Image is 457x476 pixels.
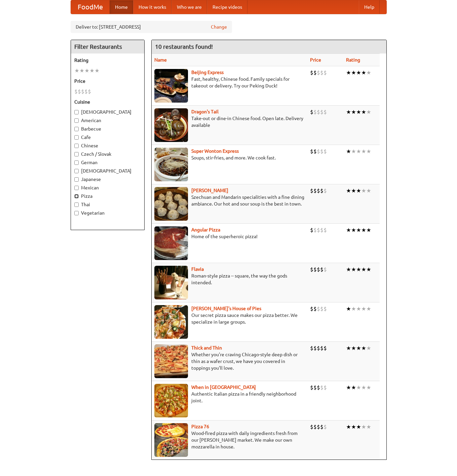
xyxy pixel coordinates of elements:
[74,201,141,208] label: Thai
[191,188,228,193] b: [PERSON_NAME]
[361,148,366,155] li: ★
[351,108,356,116] li: ★
[154,76,305,89] p: Fast, healthy, Chinese food. Family specials for takeout or delivery. Try our Peking Duck!
[346,305,351,313] li: ★
[71,21,232,33] div: Deliver to: [STREET_ADDRESS]
[191,109,219,114] a: Dragon's Tail
[74,78,141,84] h5: Price
[346,266,351,273] li: ★
[84,88,88,95] li: $
[154,115,305,129] p: Take-out or dine-in Chinese food. Open late. Delivery available
[191,227,220,232] b: Angular Pizza
[320,423,323,431] li: $
[74,142,141,149] label: Chinese
[310,226,313,234] li: $
[74,109,141,115] label: [DEMOGRAPHIC_DATA]
[154,194,305,207] p: Szechuan and Mandarin specialities with a fine dining ambiance. Our hot and sour soup is the best...
[323,226,327,234] li: $
[154,148,188,181] img: superwonton.jpg
[78,88,81,95] li: $
[155,43,213,50] ng-pluralize: 10 restaurants found!
[154,344,188,378] img: thick.jpg
[320,344,323,352] li: $
[366,384,371,391] li: ★
[351,187,356,194] li: ★
[74,160,79,165] input: German
[84,67,89,74] li: ★
[356,423,361,431] li: ★
[366,108,371,116] li: ★
[154,312,305,325] p: Our secret pizza sauce makes our pizza better. We specialize in large groups.
[74,210,141,216] label: Vegetarian
[313,187,317,194] li: $
[71,40,144,53] h4: Filter Restaurants
[71,0,110,14] a: FoodMe
[351,148,356,155] li: ★
[154,266,188,299] img: flavia.jpg
[313,226,317,234] li: $
[207,0,247,14] a: Recipe videos
[323,384,327,391] li: $
[154,69,188,103] img: beijing.jpg
[191,385,256,390] a: When in [GEOGRAPHIC_DATA]
[320,226,323,234] li: $
[323,148,327,155] li: $
[191,306,261,311] a: [PERSON_NAME]'s House of Pies
[317,226,320,234] li: $
[356,148,361,155] li: ★
[74,118,79,123] input: American
[317,148,320,155] li: $
[74,211,79,215] input: Vegetarian
[310,69,313,76] li: $
[74,176,141,183] label: Japanese
[361,305,366,313] li: ★
[79,67,84,74] li: ★
[323,344,327,352] li: $
[356,384,361,391] li: ★
[361,384,366,391] li: ★
[361,266,366,273] li: ★
[310,266,313,273] li: $
[154,233,305,240] p: Home of the superheroic pizza!
[323,266,327,273] li: $
[351,384,356,391] li: ★
[313,108,317,116] li: $
[317,423,320,431] li: $
[74,110,79,114] input: [DEMOGRAPHIC_DATA]
[74,177,79,182] input: Japanese
[191,345,222,351] a: Thick and Thin
[351,226,356,234] li: ★
[310,344,313,352] li: $
[361,344,366,352] li: ★
[366,423,371,431] li: ★
[88,88,91,95] li: $
[310,187,313,194] li: $
[89,67,94,74] li: ★
[74,117,141,124] label: American
[154,351,305,371] p: Whether you're craving Chicago-style deep dish or thin as a wafer crust, we have you covered in t...
[74,57,141,64] h5: Rating
[154,305,188,339] img: luigis.jpg
[313,266,317,273] li: $
[154,154,305,161] p: Soups, stir-fries, and more. We cook fast.
[74,184,141,191] label: Mexican
[346,187,351,194] li: ★
[317,305,320,313] li: $
[74,186,79,190] input: Mexican
[346,384,351,391] li: ★
[191,266,204,272] b: Flavia
[366,148,371,155] li: ★
[191,70,224,75] b: Beijing Express
[356,108,361,116] li: ★
[313,305,317,313] li: $
[154,423,188,457] img: pizza76.jpg
[356,266,361,273] li: ★
[211,24,227,30] a: Change
[74,88,78,95] li: $
[191,148,239,154] a: Super Wonton Express
[366,305,371,313] li: ★
[154,108,188,142] img: dragon.jpg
